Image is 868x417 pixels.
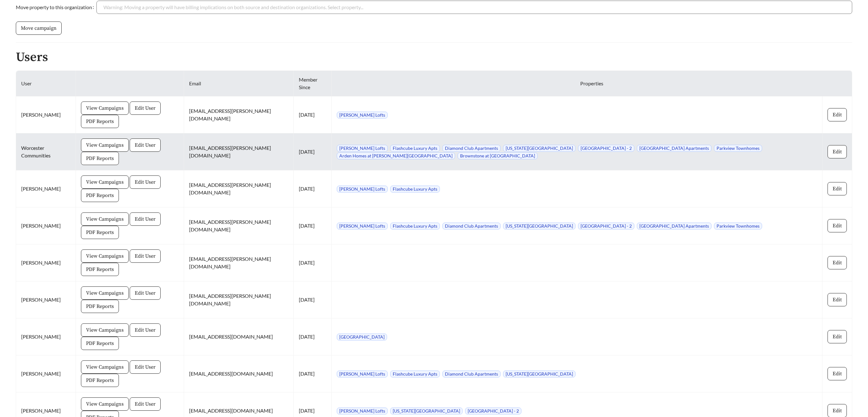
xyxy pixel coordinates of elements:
[833,148,842,156] span: Edit
[81,101,129,115] button: View Campaigns
[81,138,129,152] button: View Campaigns
[503,145,576,152] span: [US_STATE][GEOGRAPHIC_DATA]
[130,286,161,300] button: Edit User
[81,360,129,374] button: View Campaigns
[130,142,161,148] a: Edit User
[16,355,76,392] td: [PERSON_NAME]
[86,400,124,408] span: View Campaigns
[130,327,161,333] a: Edit User
[465,408,521,414] span: [GEOGRAPHIC_DATA] - 2
[16,50,852,64] h2: Users
[86,303,114,310] span: PDF Reports
[637,223,711,230] span: [GEOGRAPHIC_DATA] Apartments
[86,229,114,236] span: PDF Reports
[81,300,119,313] button: PDF Reports
[337,152,455,159] span: Arden Homes at [PERSON_NAME][GEOGRAPHIC_DATA]
[294,318,331,355] td: [DATE]
[81,105,129,111] a: View Campaigns
[390,223,440,230] span: Flashcube Luxury Apts
[86,155,114,162] span: PDF Reports
[828,256,847,269] button: Edit
[86,141,124,149] span: View Campaigns
[135,252,156,260] span: Edit User
[86,192,114,199] span: PDF Reports
[135,326,156,334] span: Edit User
[86,118,114,125] span: PDF Reports
[390,186,440,193] span: Flashcube Luxury Apts
[81,286,129,300] button: View Campaigns
[130,364,161,370] a: Edit User
[184,96,294,133] td: [EMAIL_ADDRESS][PERSON_NAME][DOMAIN_NAME]
[184,355,294,392] td: [EMAIL_ADDRESS][DOMAIN_NAME]
[294,71,331,96] th: Member Since
[130,360,161,374] button: Edit User
[578,145,634,152] span: [GEOGRAPHIC_DATA] - 2
[294,133,331,170] td: [DATE]
[130,249,161,263] button: Edit User
[130,212,161,226] button: Edit User
[81,115,119,128] button: PDF Reports
[442,223,501,230] span: Diamond Club Apartments
[833,296,842,304] span: Edit
[442,371,501,377] span: Diamond Club Apartments
[135,289,156,297] span: Edit User
[81,216,129,222] a: View Campaigns
[130,101,161,115] button: Edit User
[135,178,156,186] span: Edit User
[81,401,129,407] a: View Campaigns
[21,24,57,32] span: Move campaign
[81,397,129,411] button: View Campaigns
[16,170,76,207] td: [PERSON_NAME]
[103,1,845,14] input: Move property to this organization
[16,318,76,355] td: [PERSON_NAME]
[184,133,294,170] td: [EMAIL_ADDRESS][PERSON_NAME][DOMAIN_NAME]
[81,189,119,202] button: PDF Reports
[130,253,161,259] a: Edit User
[86,266,114,273] span: PDF Reports
[81,142,129,148] a: View Campaigns
[16,133,76,170] td: Worcester Communities
[81,327,129,333] a: View Campaigns
[828,219,847,232] button: Edit
[833,370,842,377] span: Edit
[637,145,711,152] span: [GEOGRAPHIC_DATA] Apartments
[135,363,156,371] span: Edit User
[81,374,119,387] button: PDF Reports
[81,323,129,337] button: View Campaigns
[16,96,76,133] td: [PERSON_NAME]
[16,21,62,35] button: Move campaign
[184,318,294,355] td: [EMAIL_ADDRESS][DOMAIN_NAME]
[828,108,847,121] button: Edit
[828,293,847,306] button: Edit
[135,104,156,112] span: Edit User
[714,145,762,152] span: Parkview Townhomes
[16,281,76,318] td: [PERSON_NAME]
[503,223,576,230] span: [US_STATE][GEOGRAPHIC_DATA]
[337,334,387,340] span: [GEOGRAPHIC_DATA]
[294,281,331,318] td: [DATE]
[442,145,501,152] span: Diamond Club Apartments
[337,371,388,377] span: [PERSON_NAME] Lofts
[332,71,852,96] th: Properties
[130,290,161,296] a: Edit User
[86,289,124,297] span: View Campaigns
[503,371,576,377] span: [US_STATE][GEOGRAPHIC_DATA]
[828,367,847,380] button: Edit
[833,259,842,267] span: Edit
[81,290,129,296] a: View Campaigns
[16,1,96,14] label: Move property to this organization
[81,226,119,239] button: PDF Reports
[16,71,76,96] th: User
[86,377,114,384] span: PDF Reports
[130,323,161,337] button: Edit User
[81,175,129,189] button: View Campaigns
[81,212,129,226] button: View Campaigns
[86,363,124,371] span: View Campaigns
[184,207,294,244] td: [EMAIL_ADDRESS][PERSON_NAME][DOMAIN_NAME]
[833,333,842,340] span: Edit
[337,145,388,152] span: [PERSON_NAME] Lofts
[294,207,331,244] td: [DATE]
[130,138,161,152] button: Edit User
[833,185,842,193] span: Edit
[130,216,161,222] a: Edit User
